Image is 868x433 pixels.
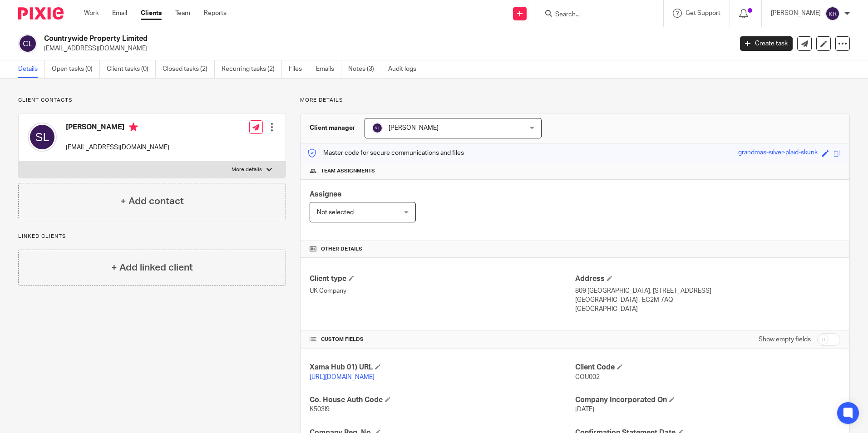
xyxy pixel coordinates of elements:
h4: Xama Hub 01) URL [310,363,575,372]
a: Notes (3) [348,60,381,78]
img: svg%3E [372,123,383,133]
p: [EMAIL_ADDRESS][DOMAIN_NAME] [44,44,726,53]
span: K503I9 [310,406,330,413]
p: More details [232,166,262,173]
h4: Company Incorporated On [575,395,840,405]
img: Pixie [18,7,64,20]
a: Audit logs [388,60,423,78]
span: Other details [321,246,362,253]
h4: [PERSON_NAME] [66,123,169,134]
h4: Co. House Auth Code [310,395,575,405]
h2: Countrywide Property Limited [44,34,590,44]
div: grandmas-silver-plaid-skunk [738,148,818,158]
a: Details [18,60,45,78]
span: Assignee [310,191,341,198]
a: Create task [740,36,793,51]
a: Files [289,60,309,78]
p: [GEOGRAPHIC_DATA] , EC2M 7AQ [575,295,840,305]
h4: + Add linked client [111,261,193,275]
i: Primary [129,123,138,132]
span: COU002 [575,374,600,380]
a: Client tasks (0) [107,60,156,78]
h4: Client type [310,274,575,284]
p: Linked clients [18,233,286,240]
span: Not selected [317,209,354,216]
p: [GEOGRAPHIC_DATA] [575,305,840,314]
img: svg%3E [28,123,57,152]
input: Search [554,11,636,19]
p: More details [300,97,850,104]
a: Work [84,9,99,18]
img: svg%3E [18,34,37,53]
a: Email [112,9,127,18]
p: [EMAIL_ADDRESS][DOMAIN_NAME] [66,143,169,152]
span: [DATE] [575,406,594,413]
a: Closed tasks (2) [163,60,215,78]
p: Client contacts [18,97,286,104]
a: Clients [141,9,162,18]
span: Team assignments [321,167,375,175]
h4: CUSTOM FIELDS [310,336,575,343]
h4: + Add contact [120,194,184,208]
a: Open tasks (0) [52,60,100,78]
a: Recurring tasks (2) [222,60,282,78]
p: [PERSON_NAME] [771,9,821,18]
p: 809 [GEOGRAPHIC_DATA], [STREET_ADDRESS] [575,286,840,295]
span: [PERSON_NAME] [389,125,439,131]
h4: Client Code [575,363,840,372]
img: svg%3E [825,6,840,21]
label: Show empty fields [759,335,811,344]
p: Master code for secure communications and files [307,148,464,157]
a: Team [175,9,190,18]
a: Reports [204,9,227,18]
span: Get Support [686,10,720,16]
a: [URL][DOMAIN_NAME] [310,374,375,380]
h3: Client manager [310,123,355,133]
a: Emails [316,60,341,78]
p: UK Company [310,286,575,295]
h4: Address [575,274,840,284]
